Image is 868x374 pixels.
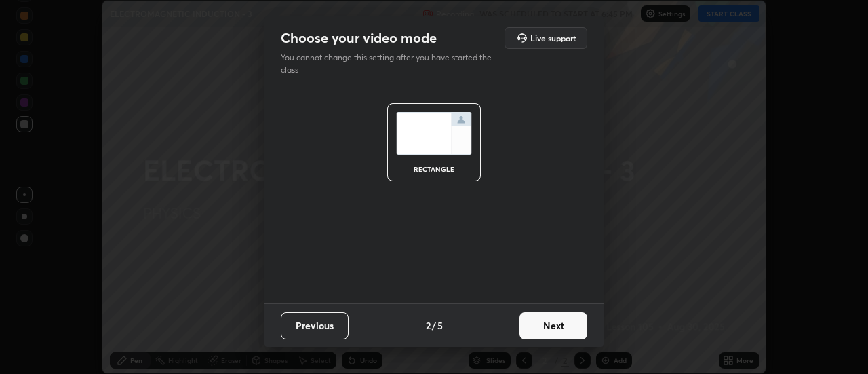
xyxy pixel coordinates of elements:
h4: 5 [437,318,443,333]
h2: Choose your video mode [281,29,437,47]
h4: / [432,318,436,333]
div: rectangle [407,166,461,172]
button: Next [519,312,587,339]
h4: 2 [426,318,431,333]
p: You cannot change this setting after you have started the class [281,52,500,76]
img: normalScreenIcon.ae25ed63.svg [396,112,472,155]
h5: Live support [530,34,576,42]
button: Previous [281,312,349,339]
